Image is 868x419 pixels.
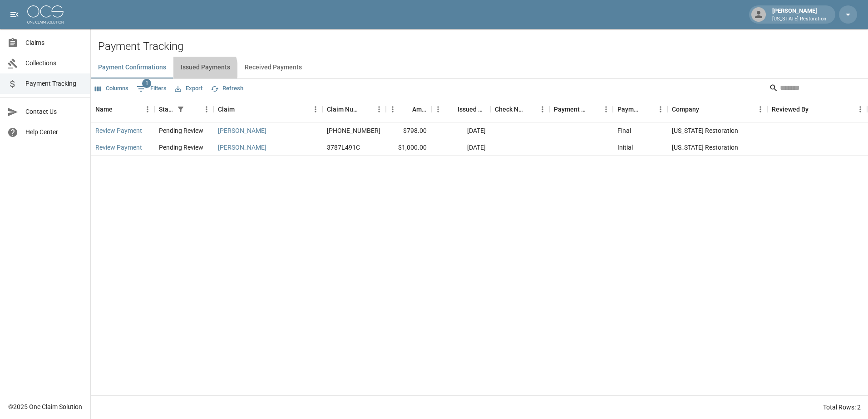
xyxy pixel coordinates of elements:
[134,82,169,96] button: Show filters
[617,143,633,152] div: Initial
[142,79,151,88] span: 1
[386,122,431,139] div: $798.00
[769,6,830,23] div: [PERSON_NAME]
[699,103,712,116] button: Sort
[187,103,200,116] button: Sort
[208,82,246,96] button: Refresh
[235,103,247,116] button: Sort
[431,102,445,116] button: Menu
[536,102,549,116] button: Menu
[141,102,154,116] button: Menu
[523,103,536,116] button: Sort
[667,139,767,156] div: [US_STATE] Restoration
[237,57,309,78] button: Received Payments
[159,143,203,152] div: Pending Review
[91,97,154,122] div: Name
[93,82,131,96] button: Select columns
[767,97,867,122] div: Reviewed By
[5,5,24,24] button: open drawer
[809,103,821,116] button: Sort
[617,97,641,122] div: Payment Type
[431,97,490,122] div: Issued Date
[95,126,142,135] a: Review Payment
[218,126,266,135] a: [PERSON_NAME]
[641,103,654,116] button: Sort
[772,15,826,23] p: [US_STATE] Restoration
[113,103,125,116] button: Sort
[823,403,861,412] div: Total Rows: 2
[25,58,83,68] span: Collections
[200,102,213,116] button: Menu
[98,40,868,53] h2: Payment Tracking
[587,103,599,116] button: Sort
[218,143,266,152] a: [PERSON_NAME]
[27,5,64,24] img: ocs-logo-white-transparent.png
[154,97,213,122] div: Status
[327,97,360,122] div: Claim Number
[25,79,83,88] span: Payment Tracking
[360,103,372,116] button: Sort
[173,82,205,96] button: Export
[386,139,431,156] div: $1,000.00
[495,97,523,122] div: Check Number
[399,103,412,116] button: Sort
[853,102,867,116] button: Menu
[174,103,187,116] div: 1 active filter
[213,97,322,122] div: Claim
[309,102,322,116] button: Menu
[372,102,386,116] button: Menu
[91,57,173,78] button: Payment Confirmations
[173,57,237,78] button: Issued Payments
[617,126,631,135] div: Final
[218,97,235,122] div: Claim
[8,402,82,411] div: © 2025 One Claim Solution
[654,102,667,116] button: Menu
[667,122,767,139] div: [US_STATE] Restoration
[458,97,486,122] div: Issued Date
[159,126,203,135] div: Pending Review
[386,102,399,116] button: Menu
[412,97,427,122] div: Amount
[769,81,866,97] div: Search
[754,102,767,116] button: Menu
[431,122,490,139] div: [DATE]
[327,143,360,152] div: 3787L491C
[554,97,587,122] div: Payment Method
[159,97,174,122] div: Status
[322,97,386,122] div: Claim Number
[445,103,458,116] button: Sort
[490,97,549,122] div: Check Number
[386,97,431,122] div: Amount
[431,139,490,156] div: [DATE]
[772,97,809,122] div: Reviewed By
[667,97,767,122] div: Company
[327,126,380,135] div: 01-009-115488
[613,97,667,122] div: Payment Type
[25,38,83,48] span: Claims
[672,97,699,122] div: Company
[549,97,613,122] div: Payment Method
[91,57,868,78] div: dynamic tabs
[25,127,83,137] span: Help Center
[95,97,113,122] div: Name
[25,107,83,117] span: Contact Us
[95,143,142,152] a: Review Payment
[174,103,187,116] button: Show filters
[599,102,613,116] button: Menu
